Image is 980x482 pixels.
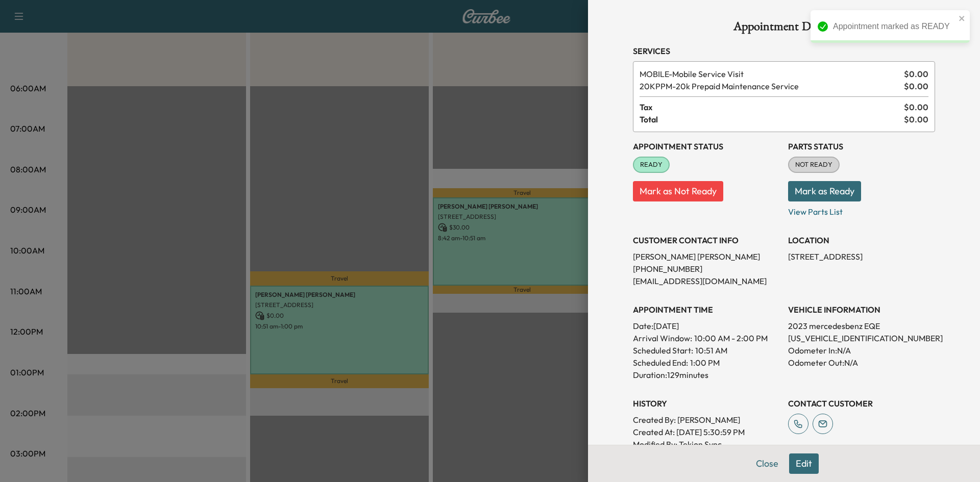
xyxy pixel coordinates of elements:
[788,320,935,332] p: 2023 mercedesbenz EQE
[694,332,768,344] span: 10:00 AM - 2:00 PM
[633,250,780,263] p: [PERSON_NAME] [PERSON_NAME]
[640,68,900,80] span: Mobile Service Visit
[789,453,819,474] button: Edit
[695,344,727,357] p: 10:51 AM
[633,426,780,438] p: Created At : [DATE] 5:30:59 PM
[788,332,935,344] p: [US_VEHICLE_IDENTIFICATION_NUMBER]
[633,332,780,344] p: Arrival Window:
[690,357,720,369] p: 1:00 PM
[633,438,780,450] p: Modified By : Tekion Sync
[788,397,935,410] h3: CONTACT CUSTOMER
[749,453,785,474] button: Close
[904,80,928,92] span: $ 0.00
[633,234,780,246] h3: CUSTOMER CONTACT INFO
[788,303,935,316] h3: VEHICLE INFORMATION
[633,263,780,275] p: [PHONE_NUMBER]
[788,140,935,153] h3: Parts Status
[633,320,780,332] p: Date: [DATE]
[633,357,688,369] p: Scheduled End:
[788,181,861,201] button: Mark as Ready
[640,113,904,125] span: Total
[633,397,780,410] h3: History
[633,275,780,287] p: [EMAIL_ADDRESS][DOMAIN_NAME]
[788,250,935,263] p: [STREET_ADDRESS]
[633,344,693,357] p: Scheduled Start:
[789,160,839,170] span: NOT READY
[633,45,935,57] h3: Services
[633,414,780,426] p: Created By : [PERSON_NAME]
[640,101,904,113] span: Tax
[959,14,966,22] button: close
[633,369,780,381] p: Duration: 129 minutes
[788,201,935,218] p: View Parts List
[788,344,935,357] p: Odometer In: N/A
[633,140,780,153] h3: Appointment Status
[633,303,780,316] h3: APPOINTMENT TIME
[904,101,928,113] span: $ 0.00
[833,20,955,33] div: Appointment marked as READY
[633,20,935,37] h1: Appointment Details
[788,234,935,246] h3: LOCATION
[904,68,928,80] span: $ 0.00
[904,113,928,125] span: $ 0.00
[788,357,935,369] p: Odometer Out: N/A
[633,181,723,201] button: Mark as Not Ready
[634,160,669,170] span: READY
[640,80,900,92] span: 20k Prepaid Maintenance Service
